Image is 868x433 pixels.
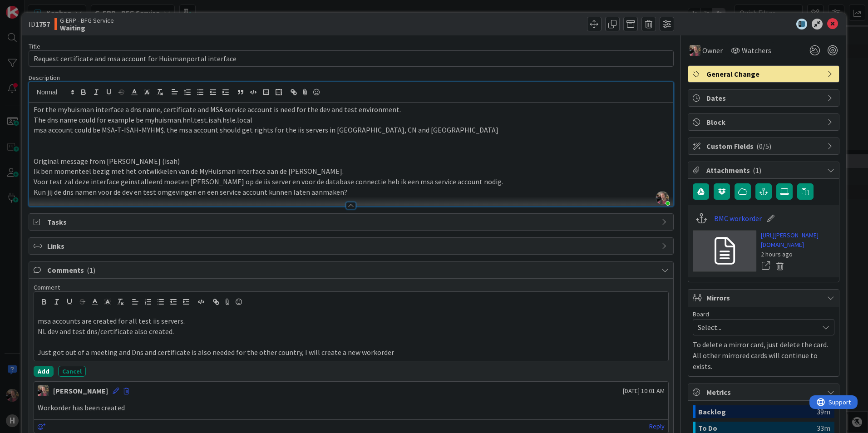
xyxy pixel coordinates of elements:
[38,385,49,396] img: BF
[702,45,723,56] span: Owner
[761,231,834,250] a: [URL][PERSON_NAME][DOMAIN_NAME]
[756,142,771,151] span: ( 0/5 )
[38,316,665,326] p: msa accounts are created for all test iis servers.
[706,165,823,176] span: Attachments
[690,45,700,56] img: BF
[698,405,817,418] div: Backlog
[693,339,834,372] p: To delete a mirror card, just delete the card. All other mirrored cards will continue to exists.
[34,115,669,125] p: The dns name could for example be myhuisman.hnl.test.isah.hsle.local
[87,266,95,275] span: ( 1 )
[753,166,761,175] span: ( 1 )
[706,69,823,79] span: General Change
[649,421,665,432] a: Reply
[714,213,762,224] a: BMC workorder
[698,321,814,334] span: Select...
[29,42,40,50] label: Title
[60,17,114,24] span: G-ERP - BFG Service
[706,292,823,303] span: Mirrors
[34,125,669,135] p: msa account could be MSA-T-ISAH-MYHM$. the msa account should get rights for the iis servers in [...
[34,366,54,377] button: Add
[623,386,665,396] span: [DATE] 10:01 AM
[656,192,669,204] img: mUQgmzPMbl307rknRjqrXhhrfDoDWjCu.png
[742,45,771,56] span: Watchers
[38,347,665,358] p: Just got out of a meeting and Dns and certificate is also needed for the other country, I will cr...
[34,166,669,177] p: Ik ben momenteel bezig met het ontwikkelen van de MyHuisman interface aan de [PERSON_NAME].
[38,403,665,413] p: Workorder has been created
[761,260,771,272] a: Open
[47,265,657,276] span: Comments
[693,311,709,317] span: Board
[58,366,86,377] button: Cancel
[34,283,60,291] span: Comment
[34,187,669,197] p: Kun jij de dns namen voor de dev en test omgevingen en een service account kunnen laten aanmaken?
[34,177,669,187] p: Voor test zal deze interface geinstalleerd moeten [PERSON_NAME] op de iis server en voor de datab...
[29,74,60,82] span: Description
[706,387,823,398] span: Metrics
[47,241,657,251] span: Links
[29,19,50,30] span: ID
[34,156,669,167] p: Original message from [PERSON_NAME] (isah)
[706,93,823,103] span: Dates
[38,326,665,337] p: NL dev and test dns/certificate also created.
[35,20,50,29] b: 1757
[60,24,114,31] b: Waiting
[706,141,823,152] span: Custom Fields
[817,405,830,418] div: 39m
[47,216,657,227] span: Tasks
[29,50,674,67] input: type card name here...
[706,117,823,128] span: Block
[19,1,41,12] span: Support
[53,385,108,396] div: [PERSON_NAME]
[34,104,669,115] p: For the myhuisman interface a dns name, certificate and MSA service account is need for the dev a...
[761,250,834,259] div: 2 hours ago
